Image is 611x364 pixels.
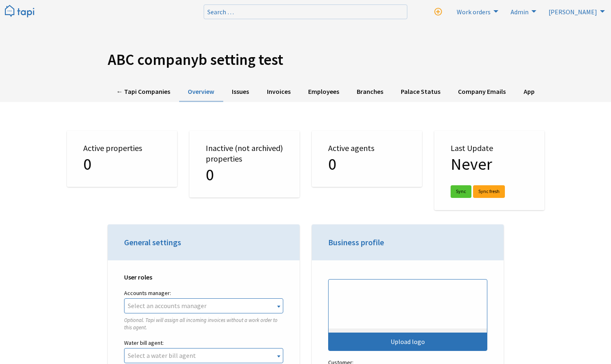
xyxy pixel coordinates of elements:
a: Issues [223,82,258,102]
span: Select a water bill agent [128,351,196,360]
a: Palace Status [392,82,449,102]
span: 0 [206,164,214,185]
p: Optional. Tapi will assign all incoming invoices without a work order to this agent. [124,317,283,331]
a: Overview [179,82,223,102]
span: Search … [207,8,234,16]
h1: ABC companyb setting test [108,51,504,69]
a: Invoices [258,82,299,102]
a: Sync fresh [473,185,505,198]
div: Active properties [67,131,177,187]
li: Ken [544,5,607,18]
a: ← Tapi Companies [108,82,179,102]
div: Last Update [434,131,544,210]
h3: General settings [124,237,283,248]
div: Active agents [312,131,422,187]
div: Upload logo [329,333,487,351]
h3: Business profile [328,237,487,248]
a: Work orders [452,5,500,18]
span: [PERSON_NAME] [549,8,597,16]
a: Sync [451,185,471,198]
a: App [515,82,543,102]
img: Tapi logo [5,5,34,18]
a: Admin [506,5,538,18]
span: Work orders [457,8,491,16]
div: Inactive (not archived) properties [189,131,300,198]
strong: User roles [124,273,152,281]
i: New work order [434,8,442,16]
button: Upload logo [328,279,487,351]
label: Water bill agent: [124,338,283,348]
label: Accounts manager: [124,288,283,298]
span: Admin [511,8,529,16]
a: Employees [299,82,348,102]
a: Company Emails [449,82,515,102]
span: Select an accounts manager [128,302,207,310]
span: Never [451,154,492,174]
a: [PERSON_NAME] [544,5,607,18]
span: 0 [83,154,91,174]
span: 0 [328,154,336,174]
a: Branches [348,82,392,102]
